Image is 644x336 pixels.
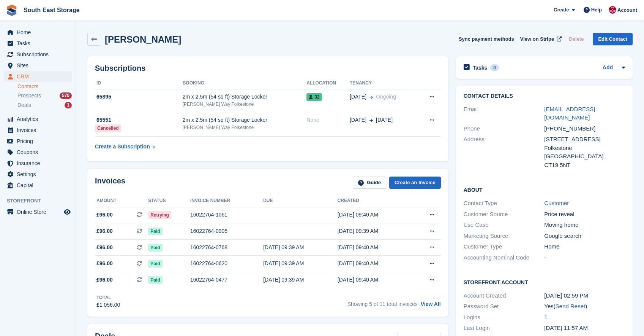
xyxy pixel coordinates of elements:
div: Marketing Source [464,232,545,240]
div: [DATE] 09:40 AM [338,260,412,268]
div: [PHONE_NUMBER] [544,124,625,133]
th: Created [338,195,412,207]
div: Address [464,135,545,169]
span: Home [17,27,62,38]
div: Account Created [464,291,545,300]
div: [DATE] 09:40 AM [338,244,412,252]
span: £96.00 [96,260,113,268]
span: Analytics [17,114,62,124]
div: [GEOGRAPHIC_DATA] [544,152,625,161]
h2: Tasks [473,64,488,71]
div: Folkestone [544,144,625,153]
div: 16022764-0905 [190,227,263,235]
a: menu [4,114,72,124]
time: 2024-12-16 11:57:03 UTC [544,325,588,331]
span: Showing 5 of 11 total invoices [347,301,418,307]
span: Paid [148,228,162,235]
div: None [306,116,350,124]
span: Paid [148,244,162,252]
span: Capital [17,180,62,191]
div: Contact Type [464,199,545,208]
div: Use Case [464,221,545,229]
h2: [PERSON_NAME] [105,34,181,45]
span: Paid [148,276,162,284]
div: [DATE] 09:39 AM [263,260,338,268]
a: View on Stripe [517,33,563,45]
div: [DATE] 09:40 AM [338,276,412,284]
span: Pricing [17,136,62,147]
span: Retrying [148,211,171,219]
div: 16022764-0620 [190,260,263,268]
a: menu [4,60,72,71]
a: Send Reset [556,303,585,309]
div: Customer Source [464,210,545,219]
div: £1,056.00 [96,301,120,309]
th: Status [148,195,190,207]
div: 1 [544,313,625,322]
h2: Invoices [95,177,125,189]
span: £96.00 [96,244,113,252]
a: [EMAIL_ADDRESS][DOMAIN_NAME] [544,106,595,121]
div: Logins [464,313,545,322]
div: Phone [464,124,545,133]
span: Help [591,6,602,14]
div: Last Login [464,324,545,333]
div: Price reveal [544,210,625,219]
button: Sync payment methods [459,33,514,45]
span: CRM [17,71,62,82]
a: menu [4,147,72,158]
a: menu [4,71,72,82]
div: Yes [544,302,625,311]
div: 65551 [95,116,183,124]
div: 1 [65,102,72,108]
a: menu [4,27,72,38]
a: menu [4,158,72,169]
div: 2m x 2.5m (54 sq ft) Storage Locker [183,93,307,101]
div: Password Set [464,302,545,311]
div: [DATE] 09:40 AM [338,211,412,219]
span: Sites [17,60,62,71]
div: 16022764-1061 [190,211,263,219]
div: Total [96,294,120,301]
div: Customer Type [464,242,545,251]
a: menu [4,38,72,49]
a: menu [4,169,72,180]
span: View on Stripe [520,35,554,43]
a: Add [603,64,613,72]
th: Due [263,195,338,207]
span: Account [617,6,637,14]
div: 16022764-0768 [190,244,263,252]
span: ( ) [554,303,587,309]
button: Delete [566,33,587,45]
img: Roger Norris [609,6,616,14]
th: Invoice number [190,195,263,207]
a: menu [4,207,72,217]
a: Create a Subscription [95,140,155,154]
div: - [544,253,625,262]
span: Subscriptions [17,49,62,60]
span: Create [554,6,569,14]
a: Deals 1 [17,101,72,109]
div: Home [544,242,625,251]
div: Create a Subscription [95,143,150,151]
div: Accounting Nominal Code [464,253,545,262]
th: Tenancy [350,77,417,89]
div: Moving home [544,221,625,229]
div: 16022764-0477 [190,276,263,284]
h2: Storefront Account [464,278,625,286]
a: menu [4,180,72,191]
span: Deals [17,102,31,109]
span: £96.00 [96,276,113,284]
div: [PERSON_NAME] Way Folkestone [183,101,307,108]
span: Online Store [17,207,62,217]
h2: Contact Details [464,93,625,99]
span: Paid [148,260,162,268]
div: [DATE] 09:39 AM [263,244,338,252]
span: Storefront [7,197,76,205]
span: [DATE] [376,116,393,124]
a: View All [421,301,441,307]
a: South East Storage [21,4,83,16]
a: Preview store [63,207,72,217]
div: 2m x 2.5m (54 sq ft) Storage Locker [183,116,307,124]
div: Google search [544,232,625,240]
